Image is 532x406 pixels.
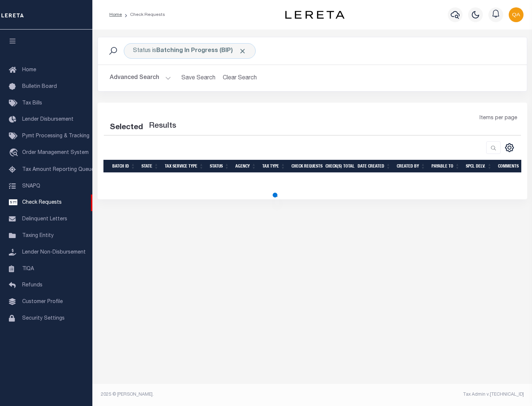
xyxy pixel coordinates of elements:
[22,183,40,189] span: SNAPQ
[207,160,232,173] th: Status
[232,160,259,173] th: Agency
[9,148,21,158] i: travel_explore
[259,160,289,173] th: Tax Type
[22,150,89,155] span: Order Management System
[122,11,165,18] li: Check Requests
[495,160,528,173] th: Comments
[22,68,36,73] span: Home
[509,7,524,22] img: svg+xml;base64,PHN2ZyB4bWxucz0iaHR0cDovL3d3dy53My5vcmcvMjAwMC9zdmciIHBvaW50ZXItZXZlbnRzPSJub25lIi...
[239,47,246,55] span: Click to Remove
[394,160,429,173] th: Created By
[109,160,139,173] th: Batch Id
[318,391,524,398] div: Tax Admin v.[TECHNICAL_ID]
[22,117,74,122] span: Lender Disbursement
[22,250,86,255] span: Lender Non-Disbursement
[139,160,162,173] th: State
[149,120,176,132] label: Results
[22,316,65,321] span: Security Settings
[156,48,246,54] b: Batching In Progress (BIP)
[22,134,89,139] span: Pymt Processing & Tracking
[22,200,62,205] span: Check Requests
[22,167,94,172] span: Tax Amount Reporting Queue
[162,160,207,173] th: Tax Service Type
[289,160,323,173] th: Check Requests
[285,11,344,19] img: logo-dark.svg
[480,114,517,123] span: Items per page
[22,217,67,222] span: Delinquent Letters
[22,283,42,288] span: Refunds
[124,43,256,59] div: Click to Edit
[177,71,220,85] button: Save Search
[22,233,54,238] span: Taxing Entity
[110,71,171,85] button: Advanced Search
[109,13,122,17] a: Home
[22,101,42,106] span: Tax Bills
[22,266,34,271] span: TIQA
[22,84,57,89] span: Bulletin Board
[220,71,260,85] button: Clear Search
[95,391,313,398] div: 2025 © [PERSON_NAME].
[22,299,63,304] span: Customer Profile
[429,160,463,173] th: Payable To
[110,122,143,134] div: Selected
[323,160,355,173] th: Check(s) Total
[355,160,394,173] th: Date Created
[463,160,495,173] th: Spcl Delv.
